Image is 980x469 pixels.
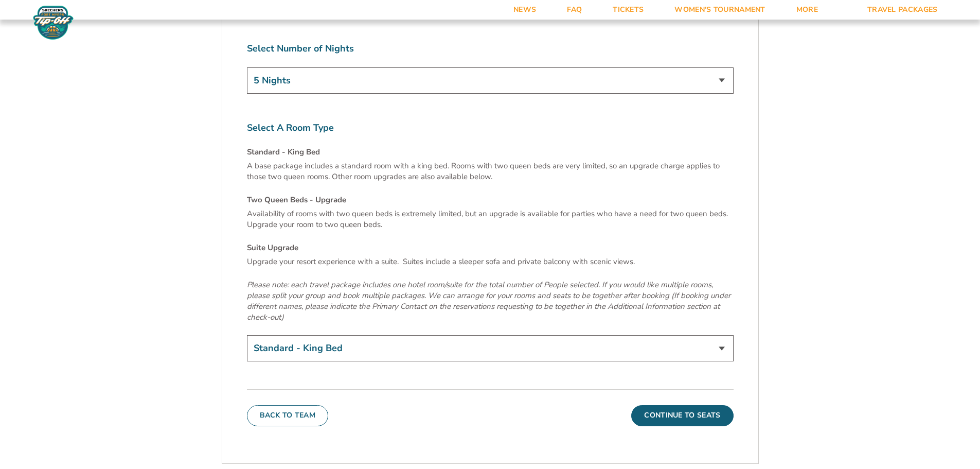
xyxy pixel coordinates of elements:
[247,242,734,253] h4: Suite Upgrade
[247,256,734,267] p: Upgrade your resort experience with a suite. Suites include a sleeper sofa and private balcony wi...
[247,195,734,205] h4: Two Queen Beds - Upgrade
[247,42,734,55] label: Select Number of Nights
[247,161,734,182] p: A base package includes a standard room with a king bed. Rooms with two queen beds are very limit...
[31,5,76,40] img: Fort Myers Tip-Off
[247,280,730,322] em: Please note: each travel package includes one hotel room/suite for the total number of People sel...
[631,405,733,426] button: Continue To Seats
[247,209,734,230] p: Availability of rooms with two queen beds is extremely limited, but an upgrade is available for p...
[247,121,734,134] label: Select A Room Type
[247,147,734,158] h4: Standard - King Bed
[247,405,329,426] button: Back To Team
